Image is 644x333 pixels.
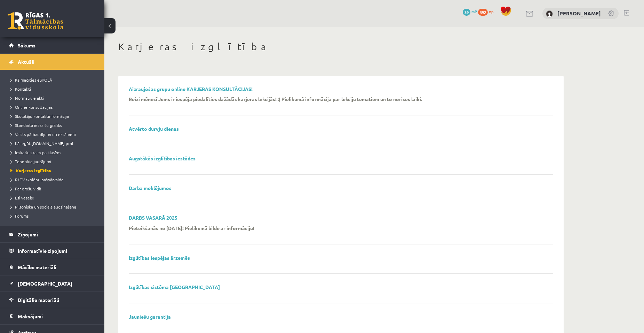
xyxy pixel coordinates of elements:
a: Kā mācīties eSKOLĀ [10,77,97,83]
a: Esi vesels! [10,195,97,201]
a: Valsts pārbaudījumi un eksāmeni [10,131,97,137]
span: Pilsoniskā un sociālā audzināšana [10,204,76,210]
a: Sākums [9,37,96,53]
span: Online konsultācijas [10,104,53,110]
a: Kontakti [10,86,97,92]
legend: Informatīvie ziņojumi [18,243,96,259]
a: Skolotāju kontaktinformācija [10,113,97,119]
p: Pielikumā informācija par lekciju tematiem un to norises laiki. [281,96,422,102]
a: Maksājumi [9,308,96,324]
a: Par drošu vidi! [10,186,97,192]
legend: Maksājumi [18,308,96,324]
span: 392 [478,9,488,16]
a: Karjeras izglītība [10,167,97,174]
span: Forums [10,213,29,219]
span: Skolotāju kontaktinformācija [10,113,69,119]
span: Ieskaišu skaits pa klasēm [10,150,61,155]
a: Ieskaišu skaits pa klasēm [10,149,97,156]
a: [DEMOGRAPHIC_DATA] [9,275,96,292]
span: Normatīvie akti [10,95,44,101]
legend: Ziņojumi [18,226,96,242]
span: Digitālie materiāli [18,297,59,303]
a: Standarta ieskaišu grafiks [10,122,97,128]
p: Pieteikšanās no [DATE]! Pielikumā bilde ar informāciju! [129,225,254,231]
span: Tehniskie jautājumi [10,159,51,164]
a: Aizraujošas grupu online KARJERAS KONSULTĀCIJAS! [129,86,253,92]
span: R1TV skolēnu pašpārvalde [10,177,64,182]
a: Normatīvie akti [10,95,97,101]
span: Kontakti [10,86,31,92]
a: 39 mP [463,9,477,14]
a: 392 xp [478,9,497,14]
span: Sākums [18,42,35,48]
span: xp [489,9,493,14]
a: Aktuāli [9,54,96,70]
a: R1TV skolēnu pašpārvalde [10,176,97,183]
a: Pilsoniskā un sociālā audzināšana [10,204,97,210]
span: Aktuāli [18,59,34,65]
a: Forums [10,213,97,219]
span: mP [471,9,477,14]
h1: Karjeras izglītība [118,41,564,53]
a: DARBS VASARĀ 2025 [129,214,177,221]
span: Karjeras izglītība [10,168,51,173]
span: Kā iegūt [DOMAIN_NAME] prof [10,141,74,146]
span: Par drošu vidi! [10,186,41,191]
img: Ieva Krūmiņa [546,10,553,17]
span: Valsts pārbaudījumi un eksāmeni [10,131,76,137]
span: 39 [463,9,470,16]
a: Rīgas 1. Tālmācības vidusskola [8,12,63,30]
a: Izglītības iespējas ārzemēs [129,255,190,261]
a: Jauniešu garantija [129,313,171,320]
a: Online konsultācijas [10,104,97,110]
a: Tehniskie jautājumi [10,158,97,165]
p: Reizi mēnesī Jums ir iespēja piedalīties dažādās karjeras lekcijās! :) [129,96,280,102]
span: [DEMOGRAPHIC_DATA] [18,280,72,287]
a: Kā iegūt [DOMAIN_NAME] prof [10,140,97,146]
a: Mācību materiāli [9,259,96,275]
span: Esi vesels! [10,195,34,200]
a: Ziņojumi [9,226,96,242]
a: Augstākās izglītības iestādes [129,155,196,161]
a: [PERSON_NAME] [557,10,601,17]
a: Digitālie materiāli [9,292,96,308]
span: Mācību materiāli [18,264,56,270]
a: Izglītības sistēma [GEOGRAPHIC_DATA] [129,284,220,290]
a: Informatīvie ziņojumi [9,243,96,259]
a: Atvērto durvju dienas [129,126,179,132]
a: Darba meklējumos [129,185,172,191]
span: Kā mācīties eSKOLĀ [10,77,52,83]
span: Standarta ieskaišu grafiks [10,122,62,128]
